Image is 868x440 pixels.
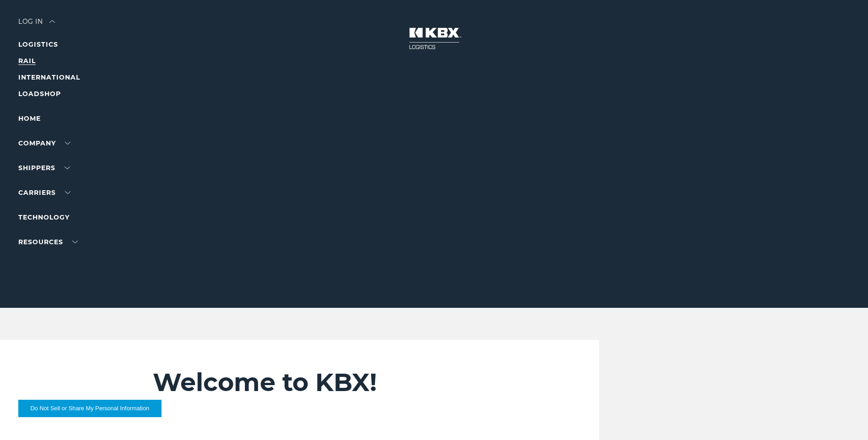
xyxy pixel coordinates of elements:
a: Company [18,139,70,147]
a: LOADSHOP [18,90,61,98]
a: Home [18,114,41,123]
div: Log in [18,18,55,32]
a: INTERNATIONAL [18,73,80,81]
img: arrow [49,20,55,23]
button: Do Not Sell or Share My Personal Information [18,400,162,417]
img: kbx logo [400,18,469,59]
h2: Welcome to KBX! [153,367,544,397]
a: RAIL [18,57,36,65]
a: Technology [18,213,70,221]
a: Carriers [18,188,70,197]
a: RESOURCES [18,238,78,246]
a: SHIPPERS [18,164,70,172]
a: LOGISTICS [18,40,58,48]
